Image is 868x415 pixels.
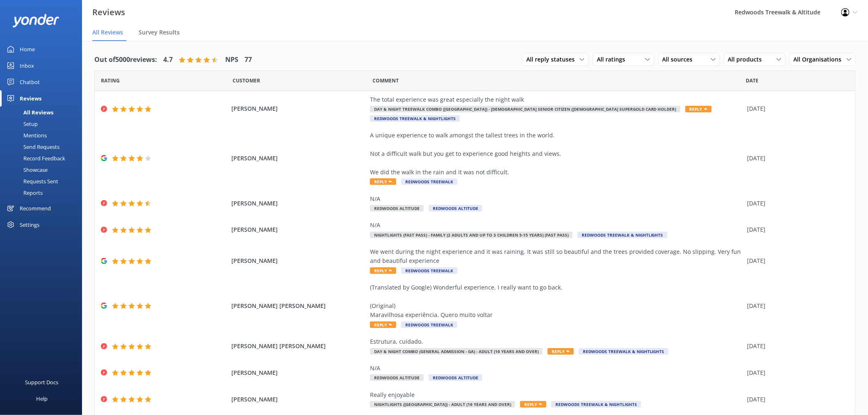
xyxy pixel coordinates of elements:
span: [PERSON_NAME] [231,368,366,377]
div: Record Feedback [5,153,65,164]
div: [DATE] [747,395,845,404]
span: Date [233,77,260,84]
span: Nightlights (Fast Pass) - Family (2 Adults and up to 3 Children 5-15 years) (Fast Pass) [370,232,573,238]
div: Settings [20,217,39,233]
span: All Organisations [794,55,847,64]
a: All Reviews [5,107,82,118]
div: Help [36,390,48,407]
span: Redwoods Treewalk & Nightlights [579,348,669,355]
a: Mentions [5,130,82,141]
div: A unique experience to walk amongst the tallest trees in the world. Not a difficult walk but you ... [370,131,743,177]
span: All sources [662,55,698,64]
div: [DATE] [747,199,845,208]
span: Redwoods Altitude [429,374,482,381]
div: We went during the night experience and it was raining. It was still so beautiful and the trees p... [370,247,743,266]
a: Reports [5,187,82,198]
span: Day & Night Treewalk Combo ([GEOGRAPHIC_DATA]) - [DEMOGRAPHIC_DATA] Senior Citizen ([DEMOGRAPHIC_... [370,106,681,112]
div: [DATE] [747,154,845,163]
span: Reply [548,348,574,355]
h4: NPS [225,55,238,65]
span: Reply [685,106,712,112]
div: Home [20,41,35,57]
div: [DATE] [747,225,845,234]
span: Reply [520,401,546,408]
span: Redwoods Treewalk [401,267,457,274]
div: Recommend [20,200,51,217]
span: All products [728,55,767,64]
span: Redwoods Treewalk & Nightlights [578,232,667,238]
div: N/A [370,221,743,230]
span: [PERSON_NAME] [PERSON_NAME] [231,342,366,351]
div: [DATE] [747,342,845,351]
span: Redwoods Altitude [370,205,424,212]
span: Question [373,77,399,84]
a: Record Feedback [5,153,82,164]
span: All Reviews [92,28,123,36]
span: [PERSON_NAME] [231,395,366,404]
span: Redwoods Altitude [429,205,482,212]
div: The total experience was great especially the night walk [370,95,743,104]
span: [PERSON_NAME] [231,225,366,234]
div: N/A [370,364,743,373]
span: Nightlights ([GEOGRAPHIC_DATA]) - Adult (16 years and over) [370,401,515,408]
div: Estrutura, cuidado. [370,337,743,346]
div: Reports [5,187,43,198]
div: Requests Sent [5,176,58,187]
span: All reply statuses [526,55,580,64]
div: Chatbot [20,74,40,90]
div: All Reviews [5,107,53,118]
a: Setup [5,118,82,130]
span: Reply [370,267,396,274]
span: Date [101,77,120,84]
span: Redwoods Treewalk & Nightlights [551,401,641,408]
h4: 4.7 [163,55,173,65]
span: Date [746,77,759,84]
h4: 77 [244,55,252,65]
span: [PERSON_NAME] [231,199,366,208]
span: [PERSON_NAME] [231,154,366,163]
div: Inbox [20,57,34,74]
span: [PERSON_NAME] [PERSON_NAME] [231,301,366,310]
div: Send Requests [5,141,59,153]
div: (Translated by Google) Wonderful experience. I really want to go back. (Original) Maravilhosa exp... [370,283,743,320]
span: Reply [370,178,396,185]
span: Reply [370,322,396,328]
div: Support Docs [25,374,59,390]
div: Setup [5,118,38,130]
span: Day & Night Combo (General Admission - GA) - Adult (16 years and over) [370,348,543,355]
span: [PERSON_NAME] [231,104,366,113]
div: Showcase [5,164,48,176]
a: Send Requests [5,141,82,153]
h4: Out of 5000 reviews: [94,55,157,65]
div: Mentions [5,130,47,141]
span: Redwoods Treewalk & Nightlights [370,115,460,122]
div: N/A [370,194,743,203]
span: Redwoods Treewalk [401,322,457,328]
div: [DATE] [747,256,845,265]
div: [DATE] [747,104,845,113]
span: Survey Results [139,28,180,36]
a: Requests Sent [5,176,82,187]
span: [PERSON_NAME] [231,256,366,265]
div: Really enjoyable [370,390,743,399]
div: [DATE] [747,368,845,377]
div: [DATE] [747,301,845,310]
span: All ratings [597,55,630,64]
div: Reviews [20,90,41,107]
a: Showcase [5,164,82,176]
h3: Reviews [92,6,125,19]
img: yonder-white-logo.png [12,14,59,27]
span: Redwoods Altitude [370,374,424,381]
span: Redwoods Treewalk [401,178,457,185]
